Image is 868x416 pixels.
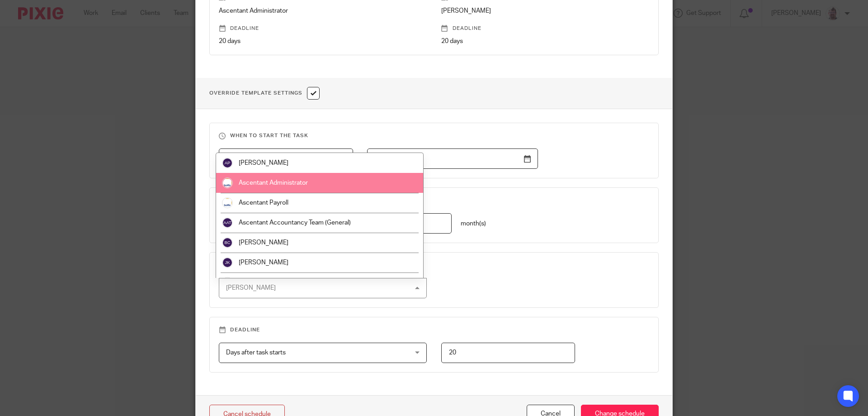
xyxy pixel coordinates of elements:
[209,87,320,100] h1: Override Template Settings
[222,277,233,288] img: svg%3E
[239,180,308,186] span: Ascentant Administrator
[219,6,427,15] p: Ascentant Administrator
[222,257,233,268] img: svg%3E
[441,25,649,32] p: Deadline
[222,217,233,228] img: svg%3E
[239,239,288,246] span: [PERSON_NAME]
[461,220,486,227] span: month(s)
[219,37,427,46] p: 20 days
[222,177,233,188] img: Ascentant%20Round%20Only.png
[222,158,233,168] img: svg%3E
[226,285,276,291] div: [PERSON_NAME]
[222,237,233,248] img: svg%3E
[441,37,649,46] p: 20 days
[239,200,288,206] span: Ascentant Payroll
[219,326,649,334] h3: Deadline
[219,197,649,204] h3: Task recurrence
[219,25,427,32] p: Deadline
[239,220,351,226] span: Ascentant Accountancy Team (General)
[239,259,288,266] span: [PERSON_NAME]
[219,132,649,139] h3: When to start the task
[222,197,233,208] img: Ascentant%20Round%20Only.png
[441,6,649,15] p: [PERSON_NAME]
[226,349,286,356] span: Days after task starts
[239,160,288,166] span: [PERSON_NAME]
[219,262,649,269] h3: Default assignee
